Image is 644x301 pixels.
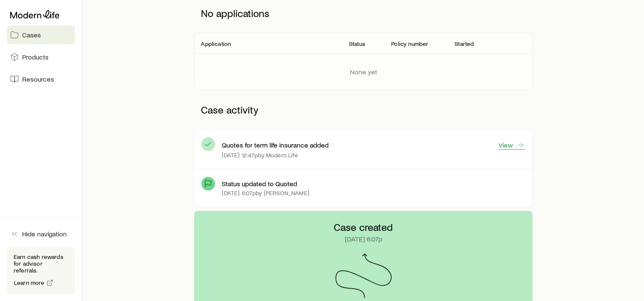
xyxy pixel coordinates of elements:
span: Resources [22,75,54,83]
a: Resources [7,70,75,88]
p: Earn cash rewards for advisor referrals. [14,253,68,274]
p: [DATE] 12:47p by Modern Life [222,152,298,159]
a: Cases [7,26,75,44]
p: Status [349,40,365,47]
span: Learn more [14,280,45,286]
a: View [498,140,525,150]
p: Policy number [391,40,428,47]
p: [DATE] 6:07p by [PERSON_NAME] [222,190,309,196]
p: None yet [350,68,377,76]
span: Cases [22,31,41,39]
button: Hide navigation [7,224,75,243]
p: [DATE] 6:07p [345,235,382,243]
span: Products [22,53,49,61]
p: Case activity [194,97,532,122]
a: Products [7,48,75,66]
p: Application [201,40,231,47]
span: Hide navigation [22,230,67,238]
p: Quotes for term life insurance added [222,141,329,149]
p: Case created [334,221,393,233]
p: Started [455,40,474,47]
div: Earn cash rewards for advisor referrals.Learn more [7,247,75,294]
p: No applications [194,0,532,26]
p: Status updated to Quoted [222,179,297,188]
